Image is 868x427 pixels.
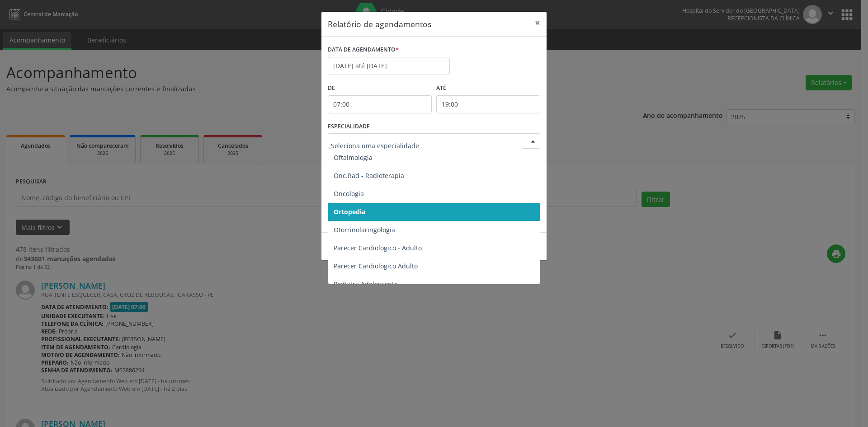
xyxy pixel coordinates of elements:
span: Onc.Rad - Radioterapia [334,171,404,180]
input: Selecione uma data ou intervalo [328,57,450,75]
label: DATA DE AGENDAMENTO [328,43,399,57]
span: Otorrinolaringologia [334,225,395,234]
input: Seleciona uma especialidade [331,136,522,155]
span: Oncologia [334,189,364,198]
input: Selecione o horário final [436,95,540,113]
button: Close [528,12,547,34]
span: Parecer Cardiologico - Adulto [334,244,422,252]
span: Parecer Cardiologico Adulto [334,262,418,270]
input: Selecione o horário inicial [328,95,432,113]
h5: Relatório de agendamentos [328,18,431,30]
label: ESPECIALIDADE [328,120,370,134]
span: Oftalmologia [334,153,373,162]
label: ATÉ [436,81,540,95]
span: Pediatra Adolescente [334,280,398,288]
label: De [328,81,432,95]
span: Ortopedia [334,207,365,216]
